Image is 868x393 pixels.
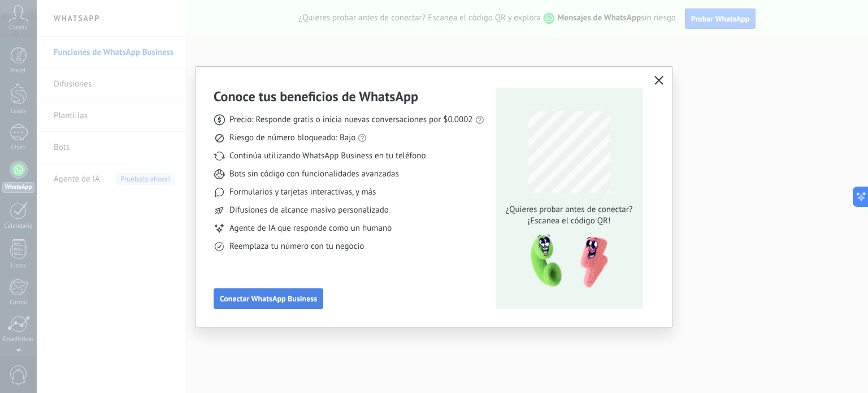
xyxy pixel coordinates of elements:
span: Riesgo de número bloqueado: Bajo [229,132,355,144]
span: Agente de IA que responde como un humano [229,223,392,234]
span: Difusiones de alcance masivo personalizado [229,205,389,216]
span: Precio: Responde gratis o inicia nuevas conversaciones por $0.0002 [229,114,473,126]
span: Conectar WhatsApp Business [220,295,317,303]
button: Conectar WhatsApp Business [214,288,323,309]
img: qr-pic-1x.png [521,231,610,292]
span: ¡Escanea el código QR! [502,215,636,227]
span: Formularios y tarjetas interactivas, y más [229,187,376,198]
h3: Conoce tus beneficios de WhatsApp [214,88,418,105]
span: Continúa utilizando WhatsApp Business en tu teléfono [229,150,426,162]
span: ¿Quieres probar antes de conectar? [502,204,636,215]
span: Bots sin código con funcionalidades avanzadas [229,169,399,180]
span: Reemplaza tu número con tu negocio [229,241,364,252]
